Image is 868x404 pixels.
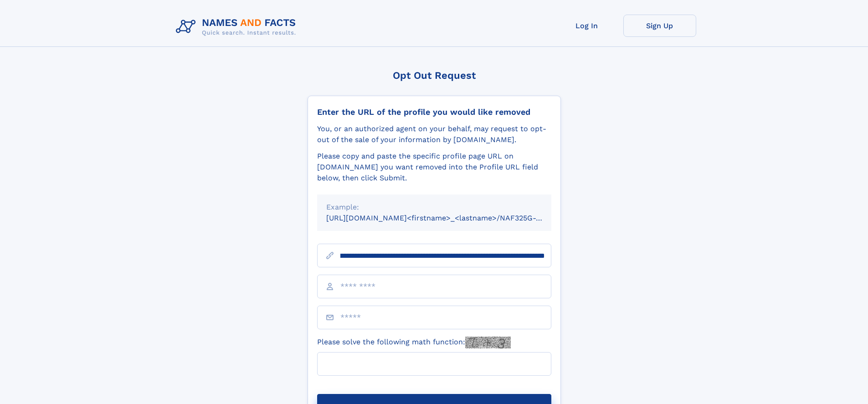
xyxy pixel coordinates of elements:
[172,15,303,39] img: Logo Names and Facts
[308,70,561,81] div: Opt Out Request
[317,151,551,184] div: Please copy and paste the specific profile page URL on [DOMAIN_NAME] you want removed into the Pr...
[326,214,569,222] small: [URL][DOMAIN_NAME]<firstname>_<lastname>/NAF325G-xxxxxxxx
[317,123,551,145] div: You, or an authorized agent on your behalf, may request to opt-out of the sale of your informatio...
[317,107,551,117] div: Enter the URL of the profile you would like removed
[550,15,623,37] a: Log In
[623,15,696,37] a: Sign Up
[326,202,542,213] div: Example:
[317,337,511,348] label: Please solve the following math function:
